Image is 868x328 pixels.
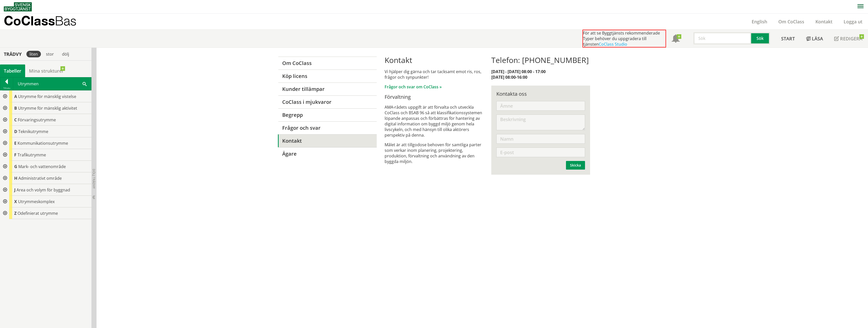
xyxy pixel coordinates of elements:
[566,161,585,170] button: Skicka
[14,187,15,193] span: J
[14,199,17,204] span: X
[599,41,627,47] a: CoClass Studio
[582,30,666,47] div: För att se Byggtjänsts rekommenderade Typer behöver du uppgradera till tjänsten
[278,57,377,70] a: Om CoClass
[83,81,87,86] span: Sök i tabellen
[672,35,680,43] span: Notifikationer
[746,19,773,25] a: English
[14,140,17,146] span: E
[812,36,823,42] span: Läsa
[385,104,483,138] p: AMA-rådets uppgift är att förvalta och utveckla CoClass och BSAB 96 så att klassifikationssysteme...
[18,164,66,169] span: Mark- och vattenområde
[18,129,48,134] span: Teknikutrymme
[496,101,585,111] input: Ämne
[14,164,17,169] span: G
[278,83,377,95] a: Kunder tillämpar
[14,129,17,134] span: D
[59,51,72,57] div: dölj
[751,32,770,44] button: Sök
[773,19,810,25] a: Om CoClass
[385,94,483,100] h4: Förvaltning
[385,84,442,90] a: Frågor och svar om CoClass »
[55,13,76,28] span: Bas
[13,77,91,90] div: Utrymmen
[776,30,800,47] a: Start
[781,36,795,42] span: Start
[14,105,17,111] span: B
[92,169,96,189] span: Dölj trädvy
[43,51,57,57] div: stor
[18,175,62,181] span: Administrativt område
[4,14,87,29] a: CoClassBas
[14,175,17,181] span: H
[385,142,483,164] p: Målet är att tillgodose behoven för samtliga parter som verkar inom planering, projektering, prod...
[491,69,546,80] strong: [DATE] - [DATE] 08:00 - 17:00 [DATE] 08:00-16:00
[1,51,24,57] div: Trädvy
[14,210,17,216] span: Z
[278,95,377,108] a: CoClass i mjukvaror
[18,152,46,158] span: Trafikutrymme
[693,32,751,44] input: Sök
[496,147,585,157] input: E-post
[829,30,868,47] a: Redigera
[18,210,58,216] span: Odefinierat utrymme
[18,140,68,146] span: Kommunikationsutrymme
[496,91,585,97] div: Kontakta oss
[18,105,77,111] span: Utrymme för mänsklig aktivitet
[17,187,70,193] span: Area och volym för byggnad
[14,117,17,123] span: C
[18,199,55,204] span: Utrymmeskomplex
[385,69,483,80] p: Vi hjälper dig gärna och tar tacksamt emot ris, ros, frågor och synpunkter!
[4,18,76,24] p: CoClass
[278,108,377,121] a: Begrepp
[278,134,377,147] a: Kontakt
[278,70,377,83] a: Köp licens
[840,36,862,42] span: Redigera
[26,51,41,57] div: liten
[0,86,13,90] div: Tillbaka
[838,19,868,25] a: Logga ut
[25,64,68,77] a: Mina strukturer
[385,56,483,65] h1: Kontakt
[491,56,590,65] h1: Telefon: [PHONE_NUMBER]
[4,2,32,11] img: Svensk Byggtjänst
[18,117,56,123] span: Förvaringsutrymme
[496,134,585,144] input: Namn
[800,30,829,47] a: Läsa
[278,147,377,160] a: Ägare
[18,94,76,99] span: Utrymme för mänsklig vistelse
[14,94,17,99] span: A
[14,152,17,158] span: F
[278,121,377,134] a: Frågor och svar
[810,19,838,25] a: Kontakt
